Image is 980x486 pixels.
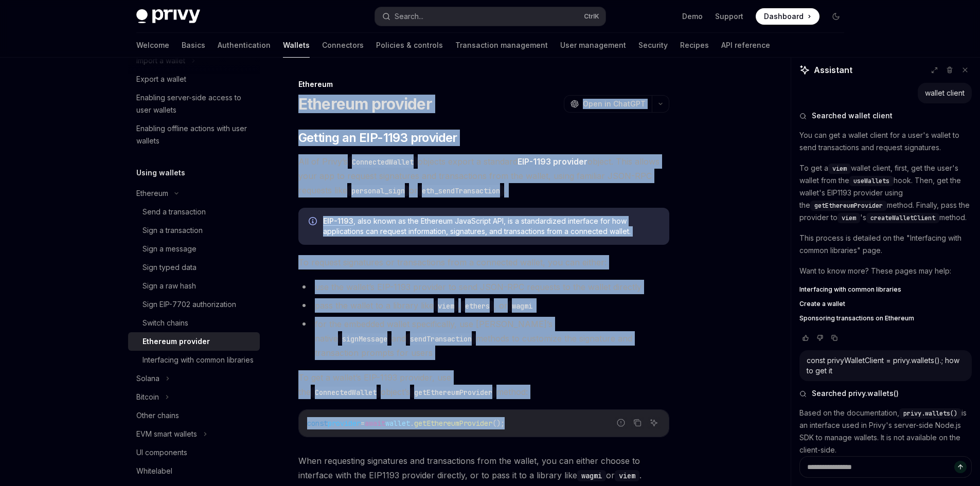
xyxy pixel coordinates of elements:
[853,177,889,185] span: useWallets
[410,387,496,398] code: getEthereumProvider
[328,419,361,428] span: provider
[128,443,260,462] a: UI components
[136,465,172,477] div: Whitelabel
[385,419,410,428] span: wallet
[461,300,494,312] code: ethers
[614,416,628,429] button: Report incorrect code
[361,419,365,428] span: =
[323,217,353,226] a: EIP-1193
[832,165,847,173] span: viem
[376,33,443,58] a: Policies & controls
[298,255,669,269] span: To request signatures or transactions from a connected wallet, you can either:
[647,416,661,429] button: Ask AI
[136,446,187,459] div: UI components
[799,333,812,343] button: Vote that response was good
[298,280,669,294] li: use the wallet’s EIP-1193 provider to send JSON-RPC requests to the wallet directly
[807,355,965,376] div: const privyWalletClient = privy.wallets().; how to get it
[142,317,188,329] div: Switch chains
[322,33,364,58] a: Connectors
[799,232,972,257] p: This process is detailed on the "Interfacing with common libraries" page.
[218,33,271,58] a: Authentication
[298,154,669,197] span: All of Privy’s objects export a standard object. This allows your app to request signatures and t...
[418,185,504,196] code: eth_sendTransaction
[298,130,457,146] span: Getting an EIP-1193 provider
[298,79,669,89] div: Ethereum
[142,261,197,274] div: Sign typed data
[128,203,260,221] a: Send a transaction
[812,388,899,399] span: Searched privy.wallets()
[828,8,844,25] button: Toggle dark mode
[128,462,260,480] a: Whitelabel
[136,391,159,403] div: Bitcoin
[128,314,260,332] a: Switch chains
[508,300,537,312] code: wagmi
[298,95,432,113] h1: Ethereum provider
[812,111,893,121] span: Searched wallet client
[584,12,599,21] span: Ctrl K
[323,216,659,237] span: , also known as the Ethereum JavaScript API, is a standardized interface for how applications can...
[136,167,185,179] h5: Using wallets
[128,388,260,406] button: Bitcoin
[564,95,652,113] button: Open in ChatGPT
[283,33,310,58] a: Wallets
[395,10,423,23] div: Search...
[128,406,260,425] a: Other chains
[128,369,260,388] button: Solana
[715,11,743,22] a: Support
[799,388,972,399] button: Searched privy.wallets()
[799,162,972,224] p: To get a wallet client, first, get the user's wallet from the hook. Then, get the wallet's EIP119...
[756,8,819,25] a: Dashboard
[406,333,476,345] code: sendTransaction
[309,217,319,227] svg: Info
[142,224,203,237] div: Sign a transaction
[903,409,957,418] span: privy.wallets()
[375,7,605,26] button: Search...CtrlK
[814,333,826,343] button: Vote that response was not good
[583,99,646,109] span: Open in ChatGPT
[307,419,328,428] span: const
[182,33,205,58] a: Basics
[128,425,260,443] button: EVM smart wallets
[136,428,197,440] div: EVM smart wallets
[311,387,381,398] code: ConnectedWallet
[298,370,669,399] span: To get a wallet’s EIP-1193 provider, use the object’s method:
[136,372,159,385] div: Solana
[298,298,669,313] li: pass the wallet to a library like , , or
[136,409,179,422] div: Other chains
[142,280,196,292] div: Sign a raw hash
[434,300,458,312] code: viem
[128,184,260,203] button: Ethereum
[814,64,852,76] span: Assistant
[631,416,644,429] button: Copy the contents from the code block
[142,335,210,348] div: Ethereum provider
[410,419,414,428] span: .
[414,419,492,428] span: getEthereumProvider
[128,277,260,295] a: Sign a raw hash
[136,73,186,85] div: Export a wallet
[142,354,254,366] div: Interfacing with common libraries
[799,300,972,308] a: Create a wallet
[128,240,260,258] a: Sign a message
[347,185,409,196] code: personal_sign
[518,156,587,167] a: EIP-1193 provider
[128,119,260,150] a: Enabling offline actions with user wallets
[799,129,972,154] p: You can get a wallet client for a user's wallet to send transactions and request signatures.
[128,258,260,277] a: Sign typed data
[721,33,770,58] a: API reference
[455,33,548,58] a: Transaction management
[870,214,935,222] span: createWalletClient
[128,351,260,369] a: Interfacing with common libraries
[142,243,197,255] div: Sign a message
[128,70,260,88] a: Export a wallet
[136,187,168,200] div: Ethereum
[799,314,914,322] span: Sponsoring transactions on Ethereum
[799,300,845,308] span: Create a wallet
[799,285,901,294] span: Interfacing with common libraries
[136,92,254,116] div: Enabling server-side access to user wallets
[128,88,260,119] a: Enabling server-side access to user wallets
[799,314,972,322] a: Sponsoring transactions on Ethereum
[799,265,972,277] p: Want to know more? These pages may help:
[560,33,626,58] a: User management
[638,33,668,58] a: Security
[136,33,169,58] a: Welcome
